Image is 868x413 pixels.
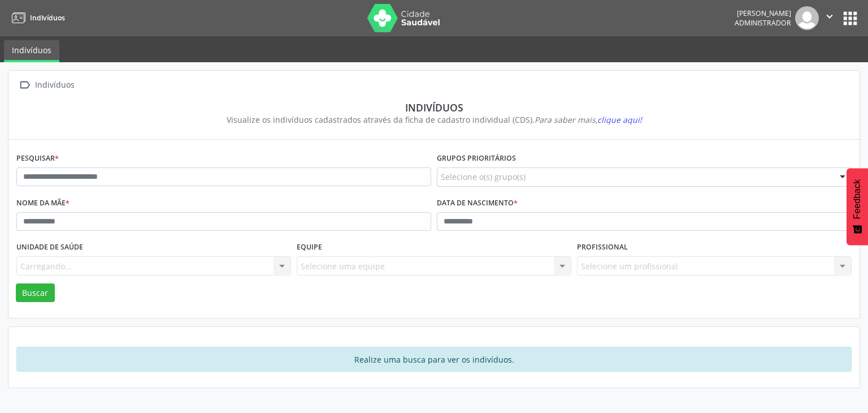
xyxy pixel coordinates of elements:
a: Indivíduos [8,8,65,27]
div: Indivíduos [33,77,76,93]
button: Feedback - Mostrar pesquisa [847,168,868,245]
label: Unidade de saúde [16,239,83,256]
span: Selecione o(s) grupo(s) [441,171,526,183]
a:  Indivíduos [16,77,76,93]
i:  [16,77,33,93]
div: Indivíduos [24,101,844,114]
button: apps [840,8,860,28]
img: img [795,6,819,30]
i: Para saber mais, [535,114,642,125]
button:  [819,6,840,30]
span: Administrador [735,18,791,28]
label: Grupos prioritários [437,150,516,167]
div: [PERSON_NAME] [735,8,791,18]
label: Equipe [297,239,322,256]
label: Data de nascimento [437,195,518,212]
label: Pesquisar [16,150,59,167]
span: Feedback [852,179,862,219]
a: Indivíduos [4,40,59,62]
span: clique aqui! [597,114,642,125]
div: Visualize os indivíduos cadastrados através da ficha de cadastro individual (CDS). [24,114,844,126]
label: Nome da mãe [16,195,70,212]
label: Profissional [577,239,628,256]
div: Realize uma busca para ver os indivíduos. [16,347,852,372]
i:  [823,10,836,23]
button: Buscar [16,283,55,303]
span: Indivíduos [30,13,65,23]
